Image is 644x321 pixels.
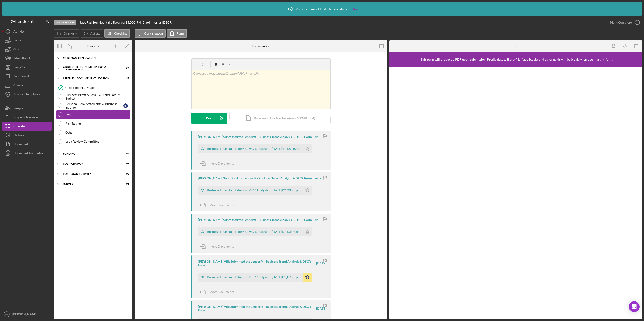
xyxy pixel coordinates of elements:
div: Personal Bank Statements & Business Income [65,102,123,109]
span: Move Documents [209,203,234,207]
div: Additional Documents from Coordinator [63,66,118,71]
div: Open Intercom Messenger [629,301,640,312]
a: Loan Review Committee [56,137,130,146]
a: DSCR [56,110,130,119]
a: Business Profit & Loss (P&L) and Family Budget [56,92,130,101]
div: N R [123,103,128,108]
button: Business Financial History & DSCR Analysis -- [DATE] 02_23pm.pdf [198,186,312,195]
a: Other [56,128,130,137]
button: Mark Complete [605,18,642,27]
div: 9 % [137,21,141,24]
button: Conversation [135,29,166,38]
a: Risk Rating [56,119,130,128]
time: 2025-09-05 17:00 [313,218,322,222]
div: [PERSON_NAME] Submitted the Lenderfit - Business Trend Analysis & DSCR Form [198,135,312,139]
div: DSCR [65,113,130,116]
label: Form [176,32,184,35]
iframe: Lenderfit form [394,72,638,314]
div: 0 / 1 [121,162,129,165]
button: Checklist [104,29,130,38]
div: Credit Report Details [65,86,130,90]
div: Form [512,44,519,48]
div: Risk Rating [65,122,130,125]
div: 48 mo [141,21,149,24]
div: Conversation [252,44,270,48]
div: Nephtalie Rekanga | [99,21,126,24]
div: [PERSON_NAME] Submitted the Lenderfit - Business Trend Analysis & DSCR Form [198,177,312,180]
div: Other [65,131,130,134]
time: 2025-05-20 17:05 [316,307,326,310]
div: 0 / 2 [121,173,129,175]
a: Personal Bank Statements & Business IncomeNR [56,101,130,110]
div: | [Internal] DSCR [149,21,172,24]
div: Loan Review Committee [65,140,130,143]
div: 0 / 4 [121,152,129,155]
button: MT[PERSON_NAME] [2,310,52,319]
div: 0 / 1 [121,183,129,185]
span: Move Documents [209,245,234,248]
div: 1 / 7 [121,77,129,80]
button: Move Documents [198,158,238,169]
time: 2025-09-05 18:23 [313,177,322,180]
a: Reload [350,7,359,11]
time: 2025-09-08 15:05 [313,135,322,139]
button: Business Financial History & DSCR Analysis -- [DATE] 01_07pm.pdf [198,273,312,282]
span: Move Documents [209,290,234,294]
div: Business Financial History & DSCR Analysis -- [DATE] 01_00pm.pdf [207,230,301,234]
div: [PERSON_NAME] Submitted the Lenderfit - Business Trend Analysis & DSCR Form [198,218,312,222]
div: Mark Complete [610,18,632,27]
div: Funding [63,152,118,155]
div: Post-Loan Activity [63,173,118,175]
span: Move Documents [209,162,234,165]
button: Post [191,113,227,124]
div: Checklist [87,44,100,48]
div: MED Loan Application [63,57,127,59]
button: Move Documents [198,286,238,297]
div: [PERSON_NAME] [11,310,40,320]
b: Jade Fashion [80,20,98,24]
span: $5,000 [126,20,135,24]
label: Activity [90,32,100,35]
button: Move Documents [198,241,238,252]
div: Post Wrap Up [63,162,118,165]
a: Credit Report Details [56,83,130,92]
div: This form will produce a PDF upon submission. Profile data will pre-fill, if applicable, and othe... [421,58,613,61]
button: Move Documents [198,199,238,211]
button: Activity [81,29,103,38]
div: Business Financial History & DSCR Analysis -- [DATE] 11_05am.pdf [207,147,300,151]
label: Conversation [144,32,163,35]
div: 0 / 2 [121,67,129,70]
div: Under Review [54,20,76,25]
div: A new version of lenderfit is available. [285,3,359,15]
button: Business Financial History & DSCR Analysis -- [DATE] 01_00pm.pdf [198,227,312,236]
div: Business Financial History & DSCR Analysis -- [DATE] 02_23pm.pdf [207,188,301,192]
div: Post [206,113,212,124]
